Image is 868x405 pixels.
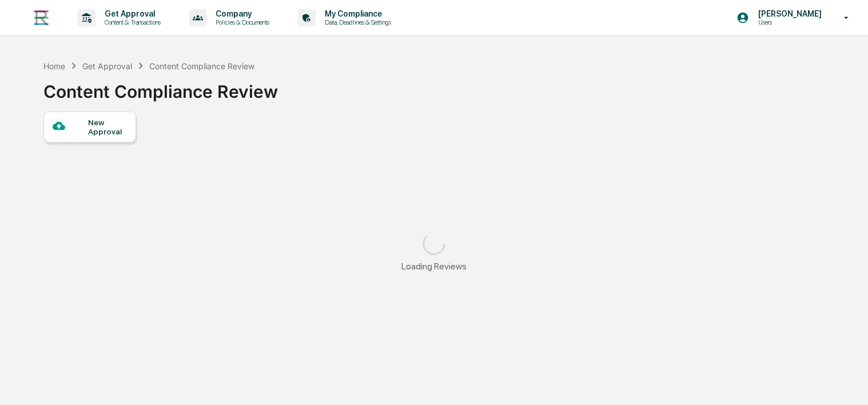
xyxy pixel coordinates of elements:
p: My Compliance [316,9,397,18]
div: Content Compliance Review [149,61,254,71]
div: Loading Reviews [401,261,467,272]
p: Data, Deadlines & Settings [316,18,397,26]
p: Content & Transactions [95,18,166,26]
div: Home [43,61,65,71]
div: Get Approval [82,61,132,71]
p: Users [749,18,827,26]
p: Get Approval [95,9,166,18]
div: Content Compliance Review [43,72,278,102]
p: [PERSON_NAME] [749,9,827,18]
p: Policies & Documents [206,18,275,26]
p: Company [206,9,275,18]
img: logo [27,4,55,31]
div: New Approval [88,118,126,136]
